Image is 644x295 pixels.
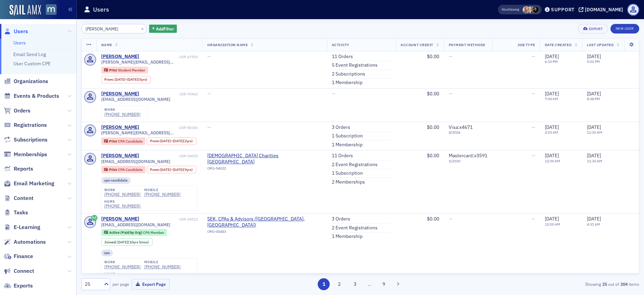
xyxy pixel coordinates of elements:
button: [DOMAIN_NAME] [579,7,626,12]
a: Prior CPA Candidate [104,139,142,143]
span: [DATE] [545,152,559,159]
div: Export [589,27,603,31]
span: — [207,91,211,97]
a: Subscriptions [4,136,48,144]
a: Registrations [4,121,47,129]
span: [DATE] [160,138,171,143]
span: Profile [627,4,639,16]
span: Payment Methods [449,42,485,47]
span: Exports [14,282,33,290]
a: Prior Student Member [104,68,145,72]
span: $0.00 [427,152,439,159]
a: [PHONE_NUMBER] [144,264,181,269]
strong: 204 [619,281,629,287]
div: [PHONE_NUMBER] [104,203,141,209]
span: — [531,91,535,97]
a: 2 Memberships [332,179,365,185]
div: mobile [144,188,181,192]
span: [DATE] [545,53,559,59]
span: [PERSON_NAME][EMAIL_ADDRESS][DOMAIN_NAME] [101,59,198,65]
span: — [207,124,211,130]
span: SEK, CPAs & Advisors (Hagerstown, MD) [207,216,322,228]
span: [DATE] [587,91,601,97]
a: E-Learning [4,224,40,231]
div: Prior: Prior: CPA Candidate [101,137,146,145]
span: Activity [332,42,350,47]
time: 5:01 PM [587,59,600,64]
div: USR-80340 [140,125,198,130]
span: E-Learning [14,224,40,231]
div: USR-54025 [140,154,198,158]
a: 2 Event Registrations [332,225,378,231]
a: 1 Subscription [332,170,363,176]
span: [DATE] [115,77,125,82]
button: 9 [378,278,390,290]
div: [PHONE_NUMBER] [104,112,141,117]
a: SailAMX [10,5,41,16]
span: [DATE] [127,77,138,82]
span: Viewing [502,7,519,12]
span: $0.00 [427,124,439,130]
div: Also [502,7,508,12]
a: [PERSON_NAME] [101,216,139,222]
a: Finance [4,253,33,260]
span: Orders [14,107,30,115]
time: 11:30 AM [587,159,602,163]
span: [DATE] [587,124,601,130]
span: Reports [14,165,33,173]
span: [PERSON_NAME][EMAIL_ADDRESS][DOMAIN_NAME] [101,130,198,135]
span: 8 / 2026 [449,130,487,135]
div: ORG-54022 [207,166,322,173]
div: [PHONE_NUMBER] [104,264,141,269]
span: From : [150,167,160,172]
span: Memberships [14,151,47,158]
div: work [104,260,141,264]
span: CPA Member [143,230,164,235]
span: Automations [14,238,46,246]
span: From : [104,77,115,82]
div: Prior: Prior: Student Member [101,67,148,73]
span: Name [101,42,112,47]
button: 2 [333,278,345,290]
a: 2 Event Registrations [332,162,378,168]
a: 5 Event Registrations [332,62,378,68]
div: Support [551,6,575,13]
time: 8:38 PM [587,96,600,101]
button: × [140,25,146,31]
a: Reports [4,165,33,173]
span: From : [150,139,160,143]
span: [DATE] [173,138,183,143]
span: [EMAIL_ADDRESS][DOMAIN_NAME] [101,97,170,102]
span: [DATE] [160,167,171,172]
div: work [104,108,141,112]
button: 3 [349,278,361,290]
label: per page [113,281,129,287]
span: Content [14,195,34,202]
a: New User [610,24,639,33]
a: Content [4,195,34,202]
span: [DATE] [545,91,559,97]
span: CPA Candidate [118,167,143,172]
span: Student Member [118,68,145,72]
a: User Custom CPE [13,61,51,67]
span: [DATE] [117,240,128,244]
span: [DATE] [545,124,559,130]
button: 1 [318,278,330,290]
span: [EMAIL_ADDRESS][DOMAIN_NAME] [101,159,170,164]
div: Prior: Prior: CPA Candidate [101,166,146,173]
span: [DATE] [587,152,601,159]
div: – (5yrs) [115,77,147,82]
a: 1 Subscription [332,133,363,139]
span: Job Type [517,42,535,47]
time: 12:00 AM [545,159,560,163]
div: Joined: 2015-05-01 00:00:00 [101,238,153,246]
a: [PHONE_NUMBER] [144,192,181,197]
span: Finance [14,253,33,260]
div: [PHONE_NUMBER] [104,192,141,197]
span: Lauren McDonough [532,6,539,13]
span: Tasks [14,209,28,216]
a: [PERSON_NAME] [101,124,139,131]
a: [PERSON_NAME] [101,153,139,159]
img: SailAMX [46,4,56,15]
